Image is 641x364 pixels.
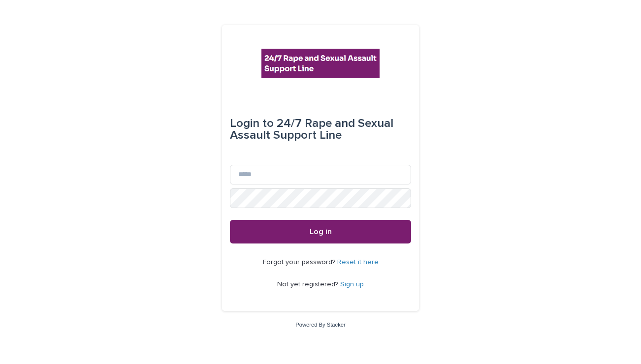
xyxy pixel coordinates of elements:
a: Powered By Stacker [295,322,345,328]
div: 24/7 Rape and Sexual Assault Support Line [230,110,411,149]
img: rhQMoQhaT3yELyF149Cw [261,49,380,78]
a: Reset it here [337,259,379,266]
span: Not yet registered? [277,281,340,288]
span: Log in [310,228,332,236]
span: Forgot your password? [263,259,337,266]
a: Sign up [340,281,364,288]
span: Login to [230,118,274,129]
button: Log in [230,220,411,243]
